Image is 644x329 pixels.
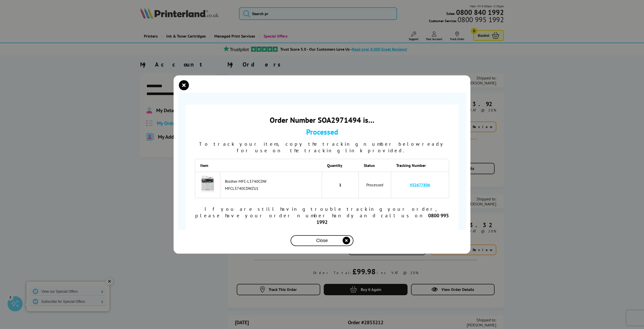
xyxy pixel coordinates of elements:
[359,159,391,172] th: Status
[199,141,445,154] span: To track your item, copy the tracking number below ready for use on the tracking link provided.
[225,186,319,191] div: MFCL3740CDWZU1
[195,115,449,125] div: Order Number SOA2971494 is…
[198,174,218,194] img: Brother MFC-L3740CDW
[180,81,188,89] button: close modal
[359,172,391,198] td: Processed
[316,238,328,243] span: Close
[316,212,449,225] b: 0800 995 1992
[322,159,359,172] th: Quantity
[195,127,449,137] div: Processed
[195,206,449,225] div: If you are still having trouble tracking your order, please have your order number handy and call...
[195,159,220,172] th: Item
[322,172,359,198] td: 1
[225,179,319,184] div: Brother MFC-L3740CDW
[391,159,449,172] th: Tracking Number
[410,182,430,187] a: VS2677806
[291,235,353,246] button: close modal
